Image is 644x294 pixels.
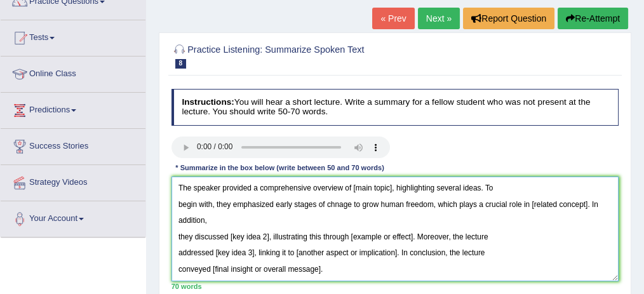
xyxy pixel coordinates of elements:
button: Re-Attempt [558,8,628,29]
a: Strategy Videos [1,165,145,197]
button: Report Question [463,8,554,29]
h4: You will hear a short lecture. Write a summary for a fellow student who was not present at the le... [171,89,619,125]
a: Your Account [1,201,145,233]
a: Online Class [1,57,145,88]
h2: Practice Listening: Summarize Spoken Text [171,42,449,69]
a: Success Stories [1,129,145,161]
b: Instructions: [182,97,234,107]
span: 8 [175,59,187,69]
a: Predictions [1,93,145,124]
div: * Summarize in the box below (write between 50 and 70 words) [171,163,389,174]
a: « Prev [372,8,414,29]
a: Tests [1,20,145,52]
a: Next » [418,8,460,29]
div: 70 words [171,281,619,291]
